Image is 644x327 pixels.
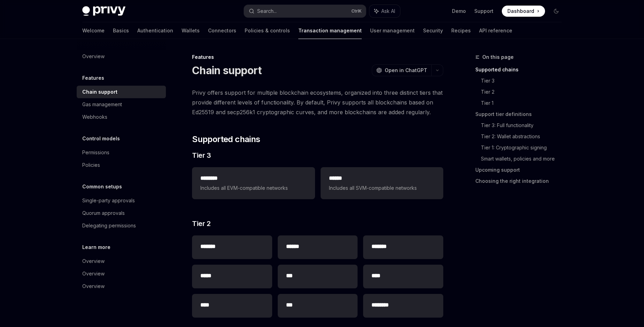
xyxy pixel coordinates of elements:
[551,6,562,17] button: Toggle dark mode
[82,88,117,96] div: Chain support
[507,8,534,15] span: Dashboard
[452,8,466,15] a: Demo
[321,167,443,199] a: **** *Includes all SVM-compatible networks
[423,22,443,39] a: Security
[77,267,166,280] a: Overview
[82,221,136,230] div: Delegating permissions
[113,22,129,39] a: Basics
[77,255,166,267] a: Overview
[370,22,415,39] a: User management
[475,176,567,187] a: Choosing the right integration
[82,134,120,143] h5: Control models
[192,167,315,199] a: **** ***Includes all EVM-compatible networks
[82,113,107,121] div: Webhooks
[77,86,166,98] a: Chain support
[82,243,110,251] h5: Learn more
[82,52,105,61] div: Overview
[502,6,545,17] a: Dashboard
[192,54,443,61] div: Features
[82,209,125,217] div: Quorum approvals
[451,22,471,39] a: Recipes
[381,8,395,15] span: Ask AI
[77,146,166,159] a: Permissions
[481,142,567,153] a: Tier 1: Cryptographic signing
[329,184,435,192] span: Includes all SVM-compatible networks
[192,150,211,160] span: Tier 3
[82,6,125,16] img: dark logo
[82,196,135,205] div: Single-party approvals
[77,111,166,123] a: Webhooks
[298,22,362,39] a: Transaction management
[82,22,105,39] a: Welcome
[369,5,400,17] button: Ask AI
[475,64,567,75] a: Supported chains
[82,100,122,109] div: Gas management
[208,22,236,39] a: Connectors
[481,153,567,164] a: Smart wallets, policies and more
[77,194,166,207] a: Single-party approvals
[137,22,173,39] a: Authentication
[481,86,567,98] a: Tier 2
[77,207,166,219] a: Quorum approvals
[77,98,166,111] a: Gas management
[481,131,567,142] a: Tier 2: Wallet abstractions
[77,159,166,171] a: Policies
[82,74,104,82] h5: Features
[77,280,166,293] a: Overview
[200,184,306,192] span: Includes all EVM-compatible networks
[481,120,567,131] a: Tier 3: Full functionality
[82,257,105,265] div: Overview
[245,22,290,39] a: Policies & controls
[82,161,100,169] div: Policies
[192,64,261,77] h1: Chain support
[182,22,200,39] a: Wallets
[479,22,512,39] a: API reference
[244,5,366,17] button: Search...CtrlK
[77,50,166,63] a: Overview
[351,8,362,14] span: Ctrl K
[82,270,105,278] div: Overview
[82,182,122,191] h5: Common setups
[385,67,427,74] span: Open in ChatGPT
[192,88,443,117] span: Privy offers support for multiple blockchain ecosystems, organized into three distinct tiers that...
[192,134,260,145] span: Supported chains
[475,164,567,176] a: Upcoming support
[482,53,514,61] span: On this page
[192,219,210,228] span: Tier 2
[372,64,431,76] button: Open in ChatGPT
[481,98,567,109] a: Tier 1
[82,148,109,157] div: Permissions
[475,109,567,120] a: Support tier definitions
[82,282,105,290] div: Overview
[481,75,567,86] a: Tier 3
[474,8,493,15] a: Support
[257,7,277,15] div: Search...
[77,219,166,232] a: Delegating permissions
